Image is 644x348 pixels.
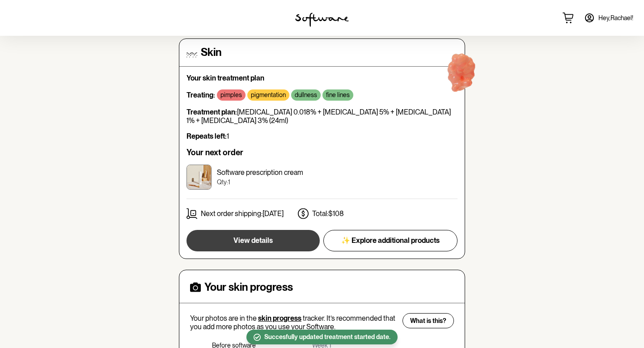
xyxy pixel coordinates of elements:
p: [MEDICAL_DATA] 0.018% + [MEDICAL_DATA] 5% + [MEDICAL_DATA] 1% + [MEDICAL_DATA] 3% (24ml) [186,108,458,125]
img: red-blob.ee797e6f29be6228169e.gif [433,46,490,103]
p: Total: $108 [312,209,344,218]
strong: Treating: [186,91,215,99]
button: What is this? [402,313,454,328]
strong: Repeats left: [186,132,227,140]
span: What is this? [410,317,446,325]
h6: Your next order [186,148,458,157]
strong: Treatment plan: [186,108,237,116]
img: ckr538fbk00003h5xrf5i7e73.jpg [186,165,212,190]
p: Qty: 1 [217,178,303,186]
p: Your skin treatment plan [186,74,458,82]
button: View details [186,230,320,251]
span: skin progress [258,314,301,323]
p: pimples [220,91,242,99]
p: Your photos are in the tracker. It’s recommended that you add more photos as you use your Software. [190,314,397,331]
p: Next order shipping: [DATE] [201,209,284,218]
img: software logo [295,13,349,27]
span: Hey, Rachael ! [598,14,633,22]
p: 1 [186,132,458,140]
a: Hey,Rachael! [579,7,639,29]
p: fine lines [326,91,350,99]
h4: Your skin progress [204,281,293,294]
p: Software prescription cream [217,168,303,177]
span: ✨ Explore additional products [341,236,440,245]
button: ✨ Explore additional products [323,230,458,251]
h4: Skin [201,46,221,59]
p: dullness [295,91,317,99]
p: pigmentation [251,91,286,99]
span: View details [233,236,273,245]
